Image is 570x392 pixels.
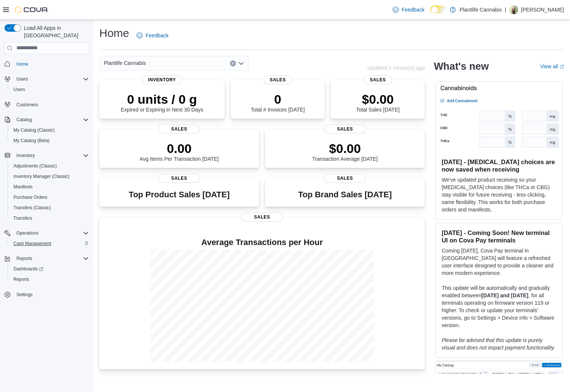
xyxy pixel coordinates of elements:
[10,172,89,181] span: Inventory Manager (Classic)
[16,61,28,67] span: Home
[482,292,528,298] strong: [DATE] and [DATE]
[10,136,89,145] span: My Catalog (Beta)
[10,172,72,181] a: Inventory Manager (Classic)
[16,153,35,159] span: Inventory
[312,141,378,162] div: Transaction Average [DATE]
[15,6,49,13] img: Cova
[356,92,399,113] div: Total Sales [DATE]
[251,92,305,107] p: 0
[442,247,556,277] p: Coming [DATE], Cova Pay terminal in [GEOGRAPHIC_DATA] will feature a refreshed user interface des...
[356,92,399,107] p: $0.00
[10,161,60,170] a: Adjustments (Classic)
[4,56,89,320] nav: Complex example
[10,182,35,191] a: Manifests
[13,229,41,238] button: Operations
[13,215,32,221] span: Transfers
[16,102,38,108] span: Customers
[10,193,89,202] span: Purchase Orders
[7,125,92,135] button: My Catalog (Classic)
[402,6,424,13] span: Feedback
[10,136,53,145] a: My Catalog (Beta)
[13,127,55,133] span: My Catalog (Classic)
[13,151,38,160] button: Inventory
[129,190,230,199] h3: Top Product Sales [DATE]
[7,192,92,203] button: Purchase Orders
[298,190,392,199] h3: Top Brand Sales [DATE]
[1,59,92,69] button: Home
[241,213,283,222] span: Sales
[13,163,57,169] span: Adjustments (Classic)
[13,266,43,272] span: Dashboards
[13,184,32,190] span: Manifests
[13,75,31,84] button: Users
[238,60,244,66] button: Open list of options
[121,92,203,107] p: 0 units / 0 g
[442,284,556,329] p: This update will be automatically and gradually enabled between , for all terminals operating on ...
[99,26,129,41] h1: Home
[10,126,89,135] span: My Catalog (Classic)
[230,60,236,66] button: Clear input
[140,141,219,156] p: 0.00
[121,92,203,113] div: Expired or Expiring in Next 30 Days
[13,205,51,211] span: Transfers (Classic)
[10,214,89,223] span: Transfers
[21,24,89,39] span: Load All Apps in [GEOGRAPHIC_DATA]
[434,60,489,72] h2: What's new
[505,5,506,14] p: |
[105,238,419,247] h4: Average Transactions per Hour
[10,275,32,284] a: Reports
[1,115,92,125] button: Catalog
[13,290,89,299] span: Settings
[140,141,219,162] div: Avg Items Per Transaction [DATE]
[251,92,305,113] div: Total # Invoices [DATE]
[10,203,54,212] a: Transfers (Classic)
[13,115,89,124] span: Catalog
[10,275,89,284] span: Reports
[7,84,92,95] button: Users
[460,5,502,14] p: Plantlife Cannabis
[13,194,47,200] span: Purchase Orders
[1,74,92,84] button: Users
[7,238,92,249] button: Cash Management
[13,115,35,124] button: Catalog
[10,182,89,191] span: Manifests
[7,274,92,285] button: Reports
[16,292,32,298] span: Settings
[13,60,31,69] a: Home
[13,59,89,69] span: Home
[13,254,89,263] span: Reports
[1,150,92,161] button: Inventory
[10,214,35,223] a: Transfers
[13,100,41,109] a: Customers
[16,117,32,123] span: Catalog
[13,276,29,282] span: Reports
[13,100,89,109] span: Customers
[442,158,556,173] h3: [DATE] - [MEDICAL_DATA] choices are now saved when receiving
[13,151,89,160] span: Inventory
[10,264,89,273] span: Dashboards
[442,229,556,244] h3: [DATE] - Coming Soon! New terminal UI on Cova Pay terminals
[13,138,50,144] span: My Catalog (Beta)
[390,2,427,17] a: Feedback
[324,125,366,134] span: Sales
[540,63,564,69] a: View allExternal link
[13,241,51,247] span: Cash Management
[134,28,171,43] a: Feedback
[16,255,32,261] span: Reports
[13,87,25,92] span: Users
[10,85,28,94] a: Users
[560,65,564,69] svg: External link
[1,99,92,110] button: Customers
[7,161,92,171] button: Adjustments (Classic)
[7,264,92,274] a: Dashboards
[7,182,92,192] button: Manifests
[509,5,518,14] div: Ryan Noftall
[1,253,92,264] button: Reports
[7,135,92,146] button: My Catalog (Beta)
[142,75,182,84] span: Inventory
[442,337,555,351] em: Please be advised that this update is purely visual and does not impact payment functionality.
[324,174,366,183] span: Sales
[13,290,35,299] a: Settings
[430,13,431,14] span: Dark Mode
[10,161,89,170] span: Adjustments (Classic)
